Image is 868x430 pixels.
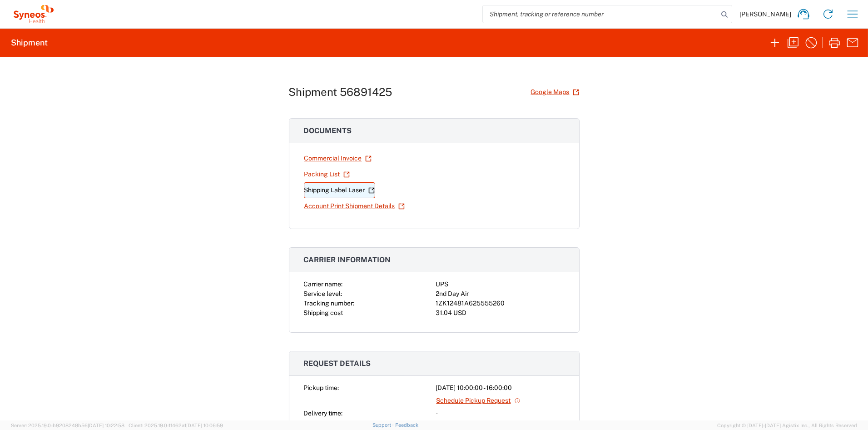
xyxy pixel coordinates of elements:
[304,300,355,307] span: Tracking number:
[436,299,565,308] div: 1ZK12481A625555260
[304,255,391,264] span: Carrier information
[304,126,352,135] span: Documents
[436,308,565,318] div: 31.04 USD
[436,409,565,418] div: -
[483,5,718,23] input: Shipment, tracking or reference number
[304,198,405,214] a: Account Print Shipment Details
[304,309,343,316] span: Shipping cost
[372,422,395,428] a: Support
[11,423,124,428] span: Server: 2025.19.0-b9208248b56
[304,290,342,297] span: Service level:
[436,289,565,299] div: 2nd Day Air
[436,393,521,409] a: Schedule Pickup Request
[186,423,223,428] span: [DATE] 10:06:59
[304,280,343,288] span: Carrier name:
[289,85,392,99] h1: Shipment 56891425
[395,422,418,428] a: Feedback
[436,280,565,289] div: UPS
[11,37,48,48] h2: Shipment
[304,166,350,182] a: Packing List
[304,359,371,368] span: Request details
[304,150,372,166] a: Commercial Invoice
[304,384,339,391] span: Pickup time:
[739,10,791,18] span: [PERSON_NAME]
[436,383,565,393] div: [DATE] 10:00:00 - 16:00:00
[531,84,580,100] a: Google Maps
[304,410,343,417] span: Delivery time:
[304,182,375,198] a: Shipping Label Laser
[129,423,223,428] span: Client: 2025.19.0-1f462a1
[88,423,124,428] span: [DATE] 10:22:58
[717,421,857,430] span: Copyright © [DATE]-[DATE] Agistix Inc., All Rights Reserved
